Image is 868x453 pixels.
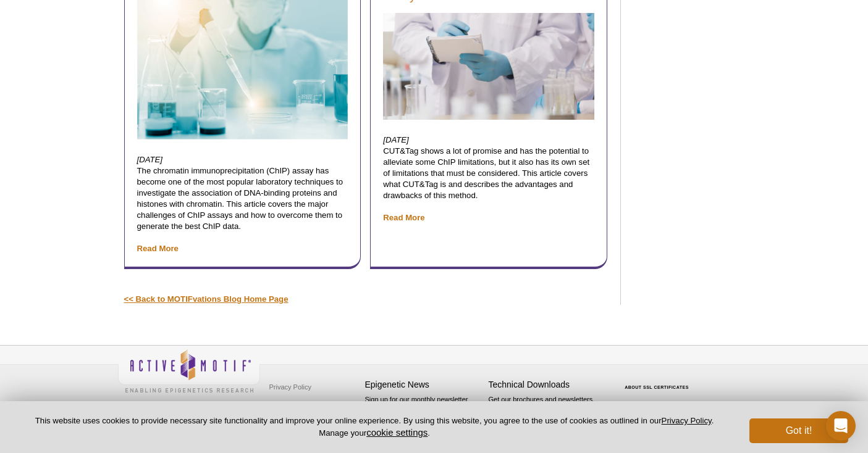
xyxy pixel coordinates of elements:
[612,367,705,394] table: Click to Verify - This site chose Symantec SSL for secure e-commerce and confidential communicati...
[20,415,729,439] p: This website uses cookies to provide necessary site functionality and improve your online experie...
[365,394,482,436] p: Sign up for our monthly newsletter highlighting recent publications in the field of epigenetics.
[383,13,594,120] img: What is CUT&Tag and How Does it Work?
[489,380,606,390] h4: Technical Downloads
[366,427,428,438] button: cookie settings
[749,418,848,443] button: Got it!
[383,135,409,144] em: [DATE]
[124,294,289,304] a: << Back to MOTIFvations Blog Home Page
[383,213,424,222] a: Read More
[383,135,594,223] p: CUT&Tag shows a lot of promise and has the potential to alleviate some ChIP limitations, but it a...
[137,244,179,253] a: Read More
[118,346,260,396] img: Active Motif,
[137,154,348,254] p: The chromatin immunoprecipitation (ChIP) assay has become one of the most popular laboratory tech...
[826,411,856,441] div: Open Intercom Messenger
[662,416,712,425] a: Privacy Policy
[625,385,689,389] a: ABOUT SSL CERTIFICATES
[137,155,163,164] em: [DATE]
[266,378,314,396] a: Privacy Policy
[365,380,482,390] h4: Epigenetic News
[266,396,331,415] a: Terms & Conditions
[489,394,606,426] p: Get our brochures and newsletters, or request them by mail.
